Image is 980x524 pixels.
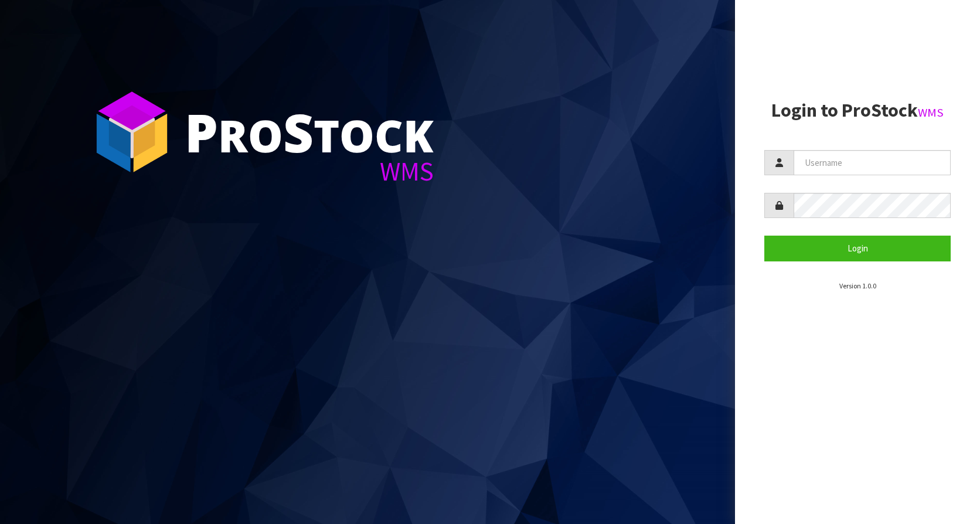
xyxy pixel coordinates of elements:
div: WMS [185,158,434,185]
button: Login [764,236,951,261]
span: P [185,96,218,168]
div: ro tock [185,106,434,158]
img: ProStock Cube [88,88,176,176]
input: Username [794,150,951,175]
small: Version 1.0.0 [839,281,876,290]
small: WMS [918,105,944,120]
span: S [283,96,314,168]
h2: Login to ProStock [764,100,951,121]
